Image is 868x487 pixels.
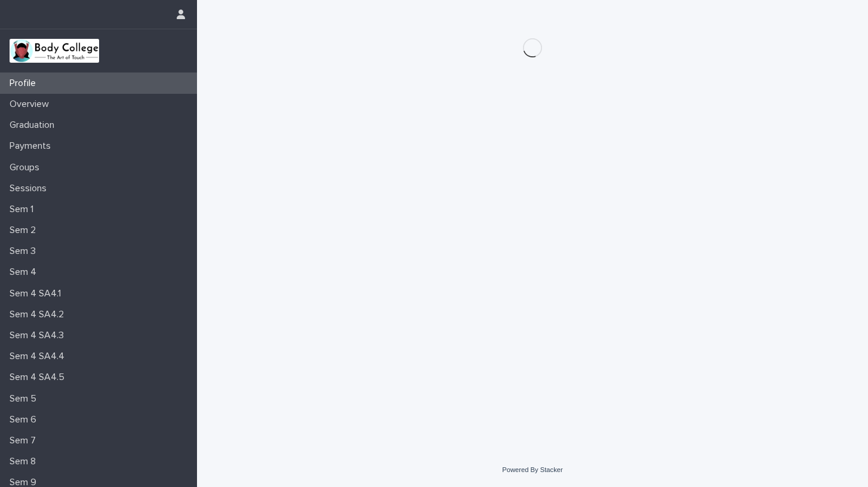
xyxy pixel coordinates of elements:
[5,120,64,131] p: Graduation
[5,414,46,425] p: Sem 6
[5,225,45,236] p: Sem 2
[5,372,74,383] p: Sem 4 SA4.5
[10,39,99,63] img: xvtzy2PTuGgGH0xbwGb2
[5,99,59,110] p: Overview
[5,330,73,341] p: Sem 4 SA4.3
[5,435,45,446] p: Sem 7
[5,183,56,194] p: Sessions
[5,204,43,215] p: Sem 1
[5,246,45,257] p: Sem 3
[5,288,70,299] p: Sem 4 SA4.1
[5,78,45,89] p: Profile
[502,466,562,473] a: Powered By Stacker
[5,162,49,173] p: Groups
[5,140,60,152] p: Payments
[5,267,46,278] p: Sem 4
[5,351,74,362] p: Sem 4 SA4.4
[5,309,73,320] p: Sem 4 SA4.2
[5,393,46,405] p: Sem 5
[5,456,45,467] p: Sem 8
